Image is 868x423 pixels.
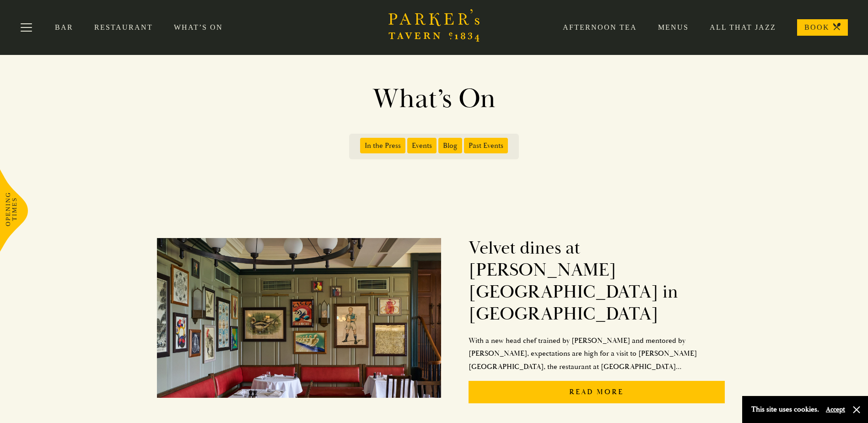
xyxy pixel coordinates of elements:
[852,405,861,414] button: Close and accept
[407,138,437,153] span: Events
[173,82,695,115] h1: What’s On
[157,228,724,411] a: Velvet dines at [PERSON_NAME][GEOGRAPHIC_DATA] in [GEOGRAPHIC_DATA]With a new head chef trained b...
[826,405,845,414] button: Accept
[438,138,462,153] span: Blog
[464,138,508,153] span: Past Events
[469,381,725,403] p: Read More
[469,237,725,325] h2: Velvet dines at [PERSON_NAME][GEOGRAPHIC_DATA] in [GEOGRAPHIC_DATA]
[469,334,725,374] p: With a new head chef trained by [PERSON_NAME] and mentored by [PERSON_NAME], expectations are hig...
[751,403,819,416] p: This site uses cookies.
[360,138,405,153] span: In the Press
